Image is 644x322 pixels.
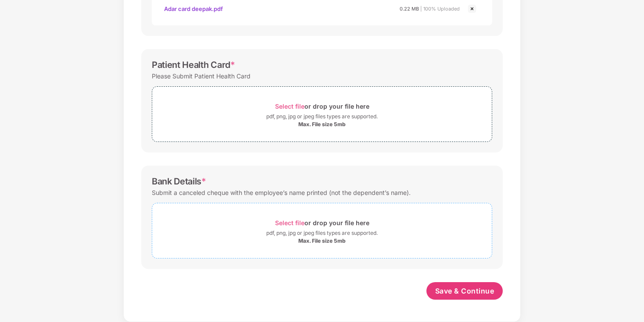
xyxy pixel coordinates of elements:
img: svg+xml;base64,PHN2ZyBpZD0iQ3Jvc3MtMjR4MjQiIHhtbG5zPSJodHRwOi8vd3d3LnczLm9yZy8yMDAwL3N2ZyIgd2lkdG... [467,4,477,14]
span: Select fileor drop your file herepdf, png, jpg or jpeg files types are supported.Max. File size 5mb [152,210,492,251]
div: or drop your file here [275,217,369,229]
div: or drop your file here [275,100,369,112]
div: Bank Details [152,176,206,187]
div: pdf, png, jpg or jpeg files types are supported. [266,229,378,237]
span: Select file [275,103,304,110]
span: Save & Continue [435,286,494,296]
div: pdf, png, jpg or jpeg files types are supported. [266,112,378,121]
div: Max. File size 5mb [298,121,346,128]
span: Select file [275,219,304,226]
div: Max. File size 5mb [298,237,346,244]
div: Please Submit Patient Health Card [152,70,250,82]
button: Save & Continue [426,282,503,300]
span: Select fileor drop your file herepdf, png, jpg or jpeg files types are supported.Max. File size 5mb [152,93,492,135]
div: Submit a canceled cheque with the employee’s name printed (not the dependent’s name). [152,187,411,198]
span: | 100% Uploaded [420,6,460,12]
span: 0.22 MB [400,6,419,12]
div: Adar card deepak.pdf [164,1,223,16]
div: Patient Health Card [152,60,235,70]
